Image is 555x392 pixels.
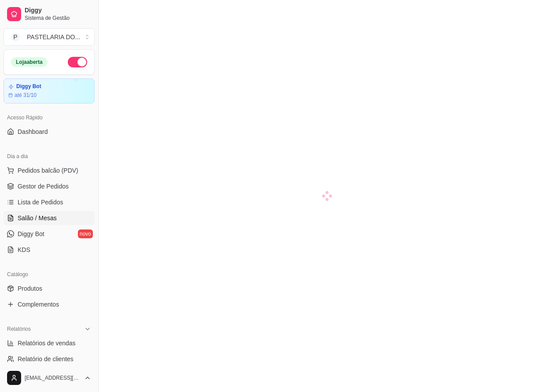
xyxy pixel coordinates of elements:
span: KDS [18,245,30,254]
button: [EMAIL_ADDRESS][DOMAIN_NAME] [4,367,95,388]
span: Relatórios de vendas [18,339,76,348]
span: Gestor de Pedidos [18,182,69,191]
a: KDS [4,243,95,257]
a: Dashboard [4,125,95,139]
a: Complementos [4,297,95,311]
button: Alterar Status [68,57,87,67]
span: Diggy Bot [18,229,44,238]
a: Relatório de clientes [4,352,95,366]
span: Relatórios [7,325,31,333]
span: Salão / Mesas [18,214,57,222]
div: PASTELARIA DO ... [27,33,80,41]
a: Diggy Botaté 31/10 [4,78,95,104]
span: Produtos [18,284,42,293]
span: Pedidos balcão (PDV) [18,166,78,175]
span: P [11,33,20,41]
button: Select a team [4,28,95,46]
a: DiggySistema de Gestão [4,4,95,25]
span: Sistema de Gestão [25,15,91,22]
div: Loja aberta [11,57,48,67]
span: Diggy [25,7,91,15]
span: Relatório de clientes [18,355,74,363]
article: até 31/10 [15,92,37,99]
a: Diggy Botnovo [4,227,95,241]
a: Lista de Pedidos [4,195,95,209]
article: Diggy Bot [16,83,41,90]
span: Lista de Pedidos [18,198,63,207]
div: Acesso Rápido [4,111,95,125]
button: Pedidos balcão (PDV) [4,163,95,178]
a: Salão / Mesas [4,211,95,225]
span: [EMAIL_ADDRESS][DOMAIN_NAME] [25,374,81,381]
span: Dashboard [18,127,48,136]
div: Dia a dia [4,149,95,163]
a: Gestor de Pedidos [4,179,95,193]
div: Catálogo [4,267,95,281]
span: Complementos [18,300,59,309]
a: Produtos [4,281,95,296]
a: Relatórios de vendas [4,336,95,350]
